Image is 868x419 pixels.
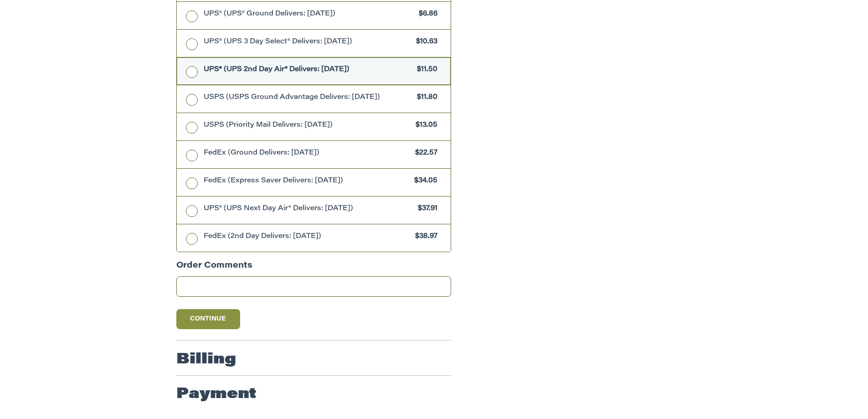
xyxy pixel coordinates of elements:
[412,65,437,75] span: $11.50
[204,120,411,131] span: USPS (Priority Mail Delivers: [DATE])
[204,204,414,214] span: UPS® (UPS Next Day Air® Delivers: [DATE])
[204,93,413,103] span: USPS (USPS Ground Advantage Delivers: [DATE])
[204,37,412,47] span: UPS® (UPS 3 Day Select® Delivers: [DATE])
[176,260,252,277] legend: Order Comments
[176,351,236,369] h2: Billing
[204,148,411,159] span: FedEx (Ground Delivers: [DATE])
[411,37,437,47] span: $10.63
[412,93,437,103] span: $11.80
[413,204,437,214] span: $37.91
[204,232,411,242] span: FedEx (2nd Day Delivers: [DATE])
[410,176,437,186] span: $34.05
[411,232,437,242] span: $38.97
[411,148,437,159] span: $22.57
[176,309,240,329] button: Continue
[411,120,437,131] span: $13.05
[204,65,413,75] span: UPS® (UPS 2nd Day Air® Delivers: [DATE])
[414,9,437,20] span: $6.86
[204,9,415,20] span: UPS® (UPS® Ground Delivers: [DATE])
[176,385,257,403] h2: Payment
[204,176,410,186] span: FedEx (Express Saver Delivers: [DATE])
